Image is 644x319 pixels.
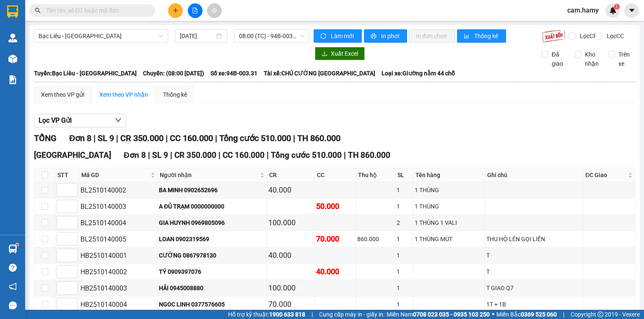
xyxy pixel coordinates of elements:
[397,234,412,244] div: 1
[120,133,164,143] span: CR 350.000
[188,3,203,18] button: file-add
[79,296,158,313] td: HB2510140004
[80,250,156,261] div: HB2510140001
[356,168,395,182] th: Thu hộ
[268,250,313,261] div: 40.000
[159,202,265,211] div: A ĐỦ TRẠM 0000000000
[160,170,258,180] span: Người nhận
[80,299,156,310] div: HB2510140004
[364,29,407,43] button: printerIn phơi
[293,133,295,143] span: |
[397,300,412,309] div: 1
[69,133,91,143] span: Đơn 8
[348,150,390,160] span: TH 860.000
[9,264,17,272] span: question-circle
[609,7,617,14] img: icon-new-feature
[79,280,158,296] td: HB2510140003
[34,133,57,143] span: TỔNG
[576,31,598,41] span: Lọc CR
[486,300,581,309] div: 1T + 1B
[486,283,581,293] div: T GIAO Q7
[397,283,412,293] div: 1
[322,51,327,57] span: download
[486,251,581,260] div: T
[496,310,557,319] span: Miền Bắc
[268,217,313,229] div: 100.000
[464,33,471,40] span: bar-chart
[93,133,96,143] span: |
[124,150,146,160] span: Đơn 8
[41,90,84,99] div: Xem theo VP gửi
[409,29,455,43] button: In đơn chọn
[16,243,18,246] sup: 1
[8,33,17,42] img: warehouse-icon
[170,150,172,160] span: |
[314,29,362,43] button: syncLàm mới
[597,311,603,317] span: copyright
[80,185,156,196] div: BL2510140002
[159,251,265,260] div: CƯỜNG 0867978130
[219,133,291,143] span: Tổng cước 510.000
[382,69,455,78] span: Loại xe: Giường nằm 44 chỗ
[81,170,149,180] span: Mã GD
[9,283,17,291] span: notification
[397,185,412,195] div: 1
[9,301,17,309] span: message
[415,202,483,211] div: 1 THÙNG
[180,31,214,41] input: 14/10/2025
[168,3,183,18] button: plus
[170,133,213,143] span: CC 160.000
[344,150,346,160] span: |
[148,150,150,160] span: |
[315,47,365,60] button: downloadXuất Excel
[457,29,506,43] button: bar-chartThống kê
[210,69,257,78] span: Số xe: 94B-003.31
[55,168,79,182] th: STT
[80,201,156,212] div: BL2510140003
[143,69,204,78] span: Chuyến: (08:00 [DATE])
[7,5,18,18] img: logo-vxr
[320,33,327,40] span: sync
[521,311,557,318] strong: 0369 525 060
[80,218,156,228] div: BL2510140004
[79,215,158,231] td: BL2510140004
[218,150,221,160] span: |
[415,234,483,244] div: 1 THÙNG MÚT
[271,150,342,160] span: Tổng cước 510.000
[415,218,483,227] div: 1 THÙNG 1 VALI
[486,234,581,244] div: THU HỘ LÊN GỌI LIỀN
[8,75,17,84] img: solution-icon
[79,182,158,198] td: BL2510140002
[413,168,485,182] th: Tên hàng
[371,33,378,40] span: printer
[80,283,156,293] div: HB2510140003
[159,283,265,293] div: HẢI 0945008880
[624,3,639,18] button: caret-down
[561,5,605,15] span: cam.hamy
[8,54,17,63] img: warehouse-icon
[173,8,179,13] span: plus
[79,198,158,215] td: BL2510140003
[357,234,394,244] div: 860.000
[159,234,265,244] div: LOAN 0902319569
[316,266,354,278] div: 40.000
[215,133,217,143] span: |
[267,168,315,182] th: CR
[116,133,118,143] span: |
[331,49,358,58] span: Xuất Excel
[211,8,217,13] span: aim
[415,185,483,195] div: 1 THÙNG
[563,310,564,319] span: |
[316,201,354,212] div: 50.000
[395,168,413,182] th: SL
[397,251,412,260] div: 1
[603,31,625,41] span: Lọc CC
[315,168,356,182] th: CC
[99,90,148,99] div: Xem theo VP nhận
[542,29,566,43] img: 9k=
[615,4,618,10] span: 1
[80,267,156,277] div: HB2510140002
[228,310,305,319] span: Hỗ trợ kỹ thuật:
[312,310,313,319] span: |
[615,50,636,68] span: Trên xe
